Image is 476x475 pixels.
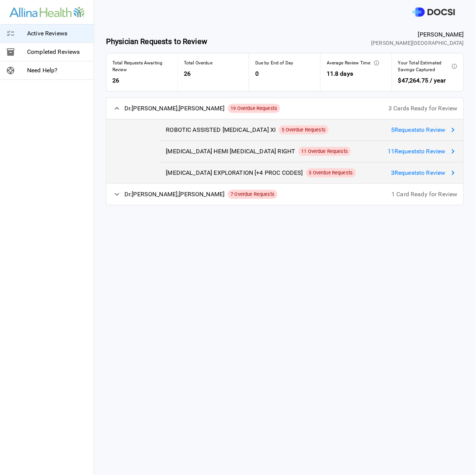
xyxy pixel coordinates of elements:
[124,190,225,199] span: Dr. [PERSON_NAME] , [PERSON_NAME]
[184,69,243,78] span: 26
[392,190,458,199] span: 1 Card Ready for Review
[391,168,446,177] span: 3 Request s to Review
[398,77,446,84] span: $47,264.75 / year
[327,69,386,78] span: 11.8 days
[124,104,225,113] span: Dr. [PERSON_NAME] , [PERSON_NAME]
[9,7,85,18] img: Site Logo
[228,191,278,198] span: 7 Overdue Requests
[388,104,458,113] span: 3 Cards Ready for Review
[412,8,455,17] img: DOCSI Logo
[112,76,171,85] span: 26
[27,47,88,57] span: Completed Reviews
[371,39,464,47] span: [PERSON_NAME][GEOGRAPHIC_DATA]
[374,60,380,66] svg: This represents the average time it takes from when an optimization is ready for your review to w...
[166,125,276,134] span: ROBOTIC ASSISTED [MEDICAL_DATA] XI
[452,63,458,69] svg: This is the estimated annual impact of the preference card optimizations which you have approved....
[27,29,88,38] span: Active Reviews
[371,30,464,39] span: [PERSON_NAME]
[106,36,207,47] span: Physician Requests to Review
[255,69,314,78] span: 0
[306,169,356,177] span: 3 Overdue Requests
[255,60,294,66] span: Due by End of Day
[166,168,303,177] span: [MEDICAL_DATA] EXPLORATION [+4 PROC CODES]
[398,60,449,73] span: Your Total Estimated Savings Captured
[299,148,351,155] span: 11 Overdue Requests
[228,105,280,112] span: 19 Overdue Requests
[184,60,212,66] span: Total Overdue
[388,147,446,156] span: 11 Request s to Review
[327,60,371,66] span: Average Review Time
[166,147,296,156] span: [MEDICAL_DATA] HEMI [MEDICAL_DATA] RIGHT
[279,126,329,134] span: 5 Overdue Requests
[27,66,88,75] span: Need Help?
[391,125,446,134] span: 5 Request s to Review
[112,60,171,73] span: Total Requests Awaiting Review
